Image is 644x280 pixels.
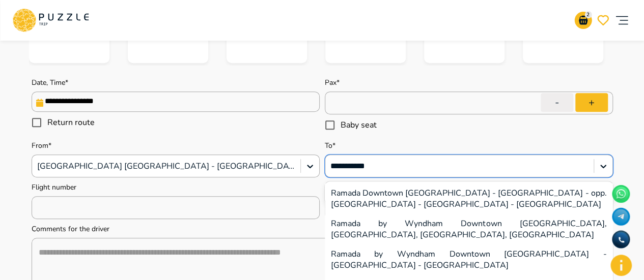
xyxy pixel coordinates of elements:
label: Flight number [32,182,76,192]
p: 2 [584,11,592,19]
span: Return route [47,116,95,129]
span: Baby seat [341,119,377,131]
div: Ramada Downtown [GEOGRAPHIC_DATA] - [GEOGRAPHIC_DATA] - opp. [GEOGRAPHIC_DATA] - [GEOGRAPHIC_DATA... [325,183,613,214]
button: - [541,93,573,112]
button: go-to-basket-submit-button [574,12,592,29]
label: Date, Time* [32,78,68,87]
div: Ramada by Wyndham Downtown [GEOGRAPHIC_DATA], [GEOGRAPHIC_DATA], [GEOGRAPHIC_DATA], [GEOGRAPHIC_D... [325,214,613,244]
div: Ramada by Wyndham Downtown [GEOGRAPHIC_DATA] - [GEOGRAPHIC_DATA] - [GEOGRAPHIC_DATA] [325,244,613,275]
button: account of current user [611,4,632,37]
label: Comments for the driver [32,224,109,234]
label: From* [32,141,51,150]
button: + [575,93,608,112]
button: go-to-wishlist-submit-butto [594,12,611,29]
